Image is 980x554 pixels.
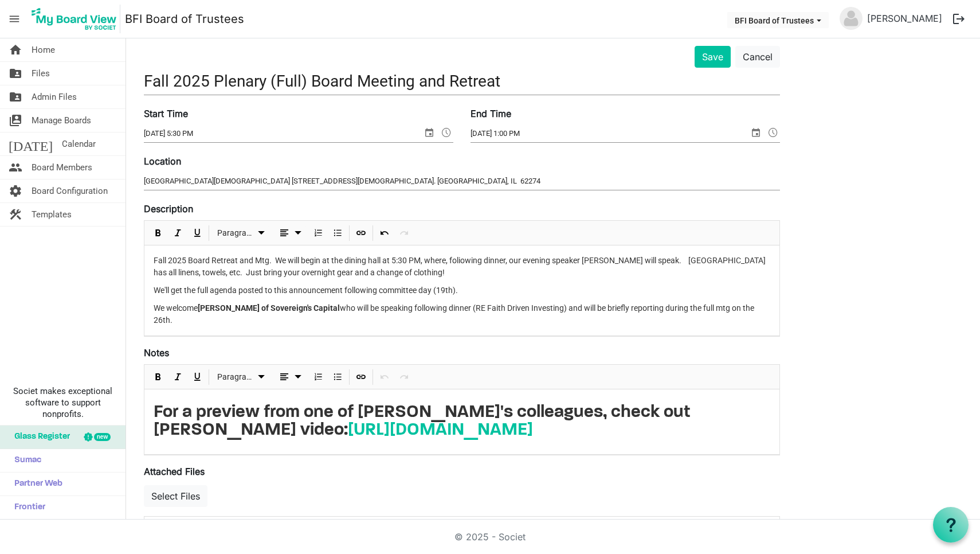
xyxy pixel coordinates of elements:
span: Partner Web [9,473,62,496]
span: Sumac [9,449,41,472]
div: Undo [375,221,394,245]
span: Paragraph [217,226,254,240]
button: Cancel [735,46,780,68]
button: Save [695,46,731,68]
div: Alignments [272,365,309,389]
label: Location [144,154,181,168]
div: Insert Link [351,221,371,245]
button: Bulleted List [330,226,346,240]
span: Admin Files [32,85,77,108]
label: Start Time [144,107,188,120]
span: switch_account [9,109,22,132]
span: Home [32,38,55,61]
span: folder_shared [9,62,22,85]
div: Italic [168,365,187,389]
div: Numbered List [308,365,328,389]
button: Italic [170,226,186,240]
button: Italic [170,370,186,384]
button: BFI Board of Trustees dropdownbutton [727,12,829,28]
button: Paragraph dropdownbutton [213,370,270,384]
button: logout [947,7,971,31]
div: Bulleted List [328,365,347,389]
img: no-profile-picture.svg [840,7,863,30]
span: Paragraph [217,370,254,384]
a: [URL][DOMAIN_NAME] [348,422,533,439]
span: Frontier [9,496,45,519]
button: Underline [190,226,205,240]
span: settings [9,180,22,202]
button: Insert Link [354,226,369,240]
div: Numbered List [308,221,328,245]
button: Numbered List [311,226,326,240]
label: Attached Files [144,465,205,478]
div: Insert Link [351,365,371,389]
p: Fall 2025 Board Retreat and Mtg. We will begin at the dining hall at 5:30 PM, where, foliowing di... [154,255,770,279]
a: © 2025 - Societ [454,531,526,543]
span: [DATE] [9,132,53,155]
p: We'll get the full agenda posted to this announcement following committee day (19th). [154,284,770,296]
span: Manage Boards [32,109,91,132]
div: Formats [211,221,272,245]
div: Bold [148,365,168,389]
div: Formats [211,365,272,389]
span: people [9,156,22,179]
div: Italic [168,221,187,245]
span: folder_shared [9,85,22,108]
button: Numbered List [311,370,326,384]
a: [PERSON_NAME] [863,7,947,30]
span: menu [3,8,25,30]
span: Societ makes exceptional software to support nonprofits. [5,385,120,420]
label: Notes [144,346,169,360]
button: Paragraph dropdownbutton [213,226,270,240]
span: Files [32,62,50,85]
a: My Board View Logo [28,5,125,33]
button: Insert Link [354,370,369,384]
div: Alignments [272,221,309,245]
button: dropdownbutton [273,226,307,240]
div: Bold [148,221,168,245]
label: End Time [471,107,511,120]
span: Calendar [62,132,96,155]
div: Underline [187,221,207,245]
span: Glass Register [9,426,70,448]
span: home [9,38,22,61]
div: Underline [187,365,207,389]
button: Undo [377,226,393,240]
span: construction [9,203,22,226]
span: select [422,125,436,140]
img: My Board View Logo [28,5,120,33]
button: dropdownbutton [273,370,307,384]
span: Board Members [32,156,92,179]
div: new [94,433,111,441]
button: Select Files [144,485,207,507]
label: Description [144,202,193,216]
h1: For a preview from one of [PERSON_NAME]'s colleagues, check out [PERSON_NAME] video: [154,404,770,439]
a: BFI Board of Trustees [125,7,244,30]
div: Bulleted List [328,221,347,245]
span: We welcome who will be speaking following dinner (RE Faith Driven Investing) and will be briefly ... [154,303,754,325]
button: Bold [151,226,166,240]
strong: [PERSON_NAME] of Sovereign's Capital [198,303,340,313]
span: Templates [32,203,72,226]
span: select [749,125,763,140]
button: Bold [151,370,166,384]
input: Title [144,68,780,95]
button: Underline [190,370,205,384]
button: Bulleted List [330,370,346,384]
span: Board Configuration [32,180,108,202]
